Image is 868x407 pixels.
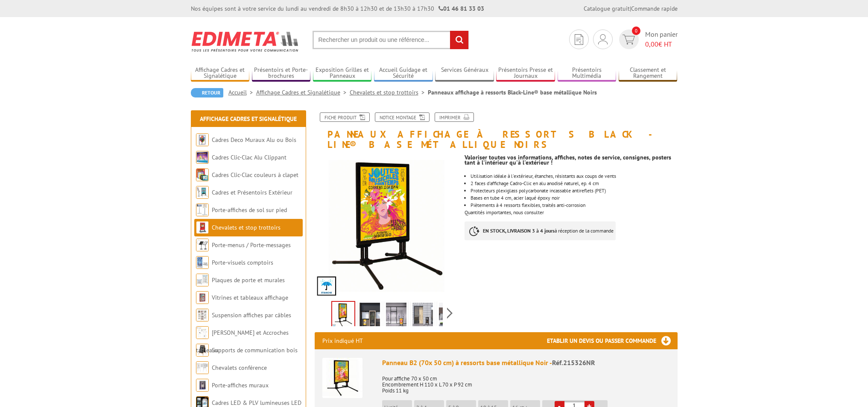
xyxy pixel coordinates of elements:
a: Plaques de porte et murales [212,276,285,284]
div: Nos équipes sont à votre service du lundi au vendredi de 8h30 à 12h30 et de 13h30 à 17h30 [191,4,484,13]
li: Piètements à 4 ressorts flexibles, traités anti-corrosion [471,203,677,208]
a: Cadres Clic-Clac couleurs à clapet [212,171,298,179]
a: Accueil Guidage et Sécurité [374,66,433,80]
a: Affichage Cadres et Signalétique [191,66,250,80]
p: à réception de la commande [465,221,616,240]
span: 0 [632,27,640,35]
a: Affichage Cadres et Signalétique [256,88,350,96]
li: 2 faces d'affichage Cadro-Clic en alu anodisé naturel, ep. 4 cm [471,181,677,186]
a: Imprimer [435,112,474,122]
img: chevalets_et_stop_trottoirs_215320nr.jpg [332,302,354,328]
a: Services Généraux [435,66,494,80]
img: Panneau B2 (70x 50 cm) à ressorts base métallique Noir [322,358,362,398]
a: Commande rapide [631,5,678,12]
img: panneaux_affichage_a_ressorts_base_metallique_gris_alu_215326nr_4.jpg [386,303,406,329]
a: Cadres Clic-Clac Alu Clippant [212,153,286,161]
span: 0,00 [645,40,658,48]
img: panneaux_affichage_a_ressorts_base_metallique_gris_alu_215326nr_3bis.jpg [412,303,433,329]
a: Chevalets et stop trottoirs [350,88,428,96]
a: Notice Montage [375,112,430,122]
a: Supports de communication bois [212,346,298,354]
img: Cadres Deco Muraux Alu ou Bois [196,133,209,146]
li: Bases en tube 4 cm, acier laqué époxy noir [471,195,677,201]
span: Mon panier [645,29,678,49]
a: devis rapide 0 Mon panier 0,00€ HT [617,29,678,49]
a: Porte-affiches muraux [212,381,269,389]
img: Porte-menus / Porte-messages [196,239,209,251]
a: Fiche produit [320,112,370,122]
div: | [584,4,678,13]
a: Cadres et Présentoirs Extérieur [212,189,292,196]
img: Cadres et Présentoirs Extérieur [196,186,209,199]
a: Porte-menus / Porte-messages [212,241,291,249]
span: Réf.215326NR [552,358,595,367]
img: Chevalets et stop trottoirs [196,221,209,234]
img: Plaques de porte et murales [196,274,209,286]
span: Next [446,306,454,320]
a: Accueil [228,88,256,96]
a: Affichage Cadres et Signalétique [200,115,297,123]
strong: Valoriser toutes vos informations, affiches, notes de service, consignes, posters tant à l'intéri... [465,153,671,166]
img: Vitrines et tableaux affichage [196,291,209,304]
a: Retour [191,88,223,97]
img: Porte-visuels comptoirs [196,256,209,269]
strong: 01 46 81 33 03 [438,5,484,12]
div: Quantités importantes, nous consulter [465,150,684,249]
div: Panneau B2 (70x 50 cm) à ressorts base métallique Noir - [382,358,670,368]
a: Présentoirs Presse et Journaux [496,66,555,80]
img: Cadres Clic-Clac couleurs à clapet [196,168,209,181]
span: € HT [645,39,678,49]
h3: Etablir un devis ou passer commande [547,332,678,349]
input: rechercher [450,31,468,49]
p: Prix indiqué HT [322,332,363,349]
img: devis rapide [575,34,583,45]
a: Cadres Deco Muraux Alu ou Bois [212,136,296,144]
a: Porte-affiches de sol sur pied [212,206,287,214]
img: Edimeta [191,26,300,57]
img: devis rapide [598,34,608,44]
img: devis rapide [623,35,635,44]
img: panneaux_affichage_a_ressorts_base_metallique_gris_alu_215326nr_5.jpg [439,303,459,329]
img: panneaux_affichage_a_ressorts_base_metallique_gris_alu_215326nr_2bis.jpg [359,303,380,329]
strong: EN STOCK, LIVRAISON 3 à 4 jours [483,227,555,234]
img: Porte-affiches de sol sur pied [196,203,209,216]
p: Pour affiche 70 x 50 cm Encombrement H 110 x L 70 x P 92 cm Poids 11 kg [382,370,670,394]
li: Protecteurs plexiglass polycarbonate incassable antireflets (PET) [471,188,677,193]
a: Vitrines et tableaux affichage [212,294,288,301]
img: chevalets_et_stop_trottoirs_215320nr.jpg [315,154,459,298]
a: Cadres LED & PLV lumineuses LED [212,399,301,407]
a: Suspension affiches par câbles [212,311,291,319]
img: Suspension affiches par câbles [196,309,209,321]
h1: Panneaux affichage à ressorts Black-Line® base métallique Noirs [308,112,684,150]
img: Chevalets conférence [196,361,209,374]
a: Catalogue gratuit [584,5,630,12]
img: Cimaises et Accroches tableaux [196,326,209,339]
img: Porte-affiches muraux [196,379,209,392]
a: [PERSON_NAME] et Accroches tableaux [196,329,289,354]
input: Rechercher un produit ou une référence... [313,31,469,49]
a: Présentoirs Multimédia [558,66,617,80]
img: Cadres Clic-Clac Alu Clippant [196,151,209,164]
a: Exposition Grilles et Panneaux [313,66,372,80]
a: Porte-visuels comptoirs [212,259,273,266]
a: Chevalets et stop trottoirs [212,224,281,231]
a: Chevalets conférence [212,364,267,372]
li: Utilisation idéale à l'extérieur, étanches, résistants aux coups de vents [471,174,677,179]
li: Panneaux affichage à ressorts Black-Line® base métallique Noirs [428,88,597,97]
a: Classement et Rangement [619,66,678,80]
a: Présentoirs et Porte-brochures [252,66,311,80]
